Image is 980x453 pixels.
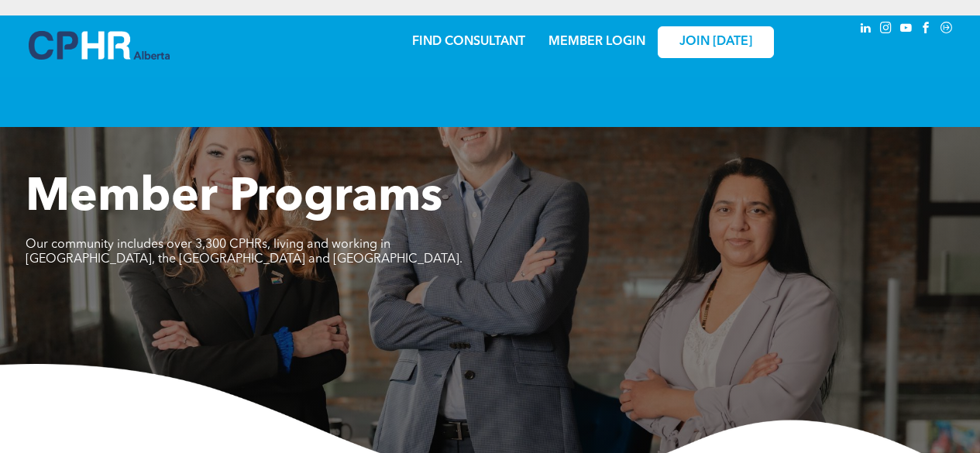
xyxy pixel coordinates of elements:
[878,19,895,40] a: instagram
[679,35,752,50] span: JOIN [DATE]
[26,175,442,221] span: Member Programs
[918,19,935,40] a: facebook
[938,19,955,40] a: Social network
[29,31,170,60] img: A blue and white logo for cp alberta
[548,36,645,48] a: MEMBER LOGIN
[412,36,525,48] a: FIND CONSULTANT
[898,19,915,40] a: youtube
[858,19,875,40] a: linkedin
[658,26,774,58] a: JOIN [DATE]
[26,239,462,266] span: Our community includes over 3,300 CPHRs, living and working in [GEOGRAPHIC_DATA], the [GEOGRAPHIC...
